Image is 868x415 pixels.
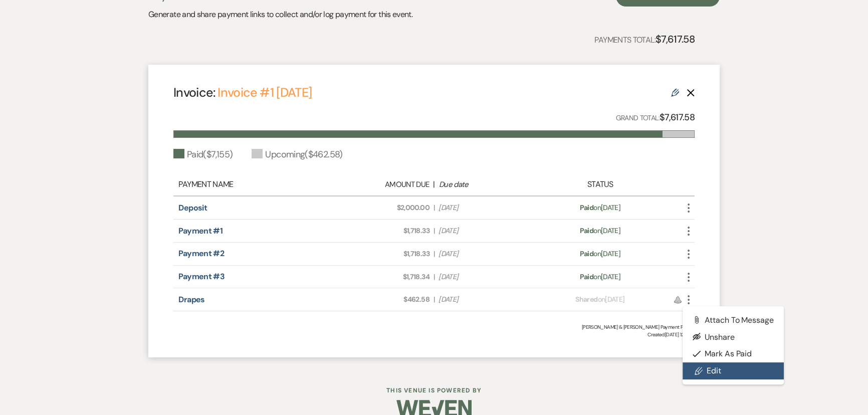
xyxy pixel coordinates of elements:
span: [DATE] [439,272,531,282]
span: Paid [580,203,593,212]
span: Created: [DATE] 1:33 PM [173,331,695,338]
p: Payments Total: [594,31,695,47]
span: Paid [580,272,593,281]
a: Payment #3 [178,271,225,282]
p: Grand Total: [615,110,695,125]
span: $1,718.33 [337,226,429,236]
span: Paid [580,226,593,235]
span: $2,000.00 [337,202,429,213]
a: Edit [683,362,784,379]
span: | [433,249,435,259]
button: Unshare [683,328,784,345]
div: Status [536,178,664,190]
span: | [433,294,435,305]
div: on [DATE] [536,272,664,282]
button: Mark as Paid [683,345,784,362]
div: Paid ( $7,155 ) [173,148,233,161]
div: on [DATE] [536,202,664,213]
div: | [332,178,536,190]
div: Payment Name [178,178,332,190]
div: Amount Due [337,179,429,190]
div: on [DATE] [536,294,664,305]
span: | [433,202,435,213]
button: Attach to Message [683,311,784,328]
a: Payment #1 [178,226,223,236]
h4: Invoice: [173,84,312,101]
span: [DATE] [439,226,531,236]
strong: $7,617.58 [656,33,695,46]
span: $1,718.34 [337,272,429,282]
span: | [433,272,435,282]
span: [DATE] [439,249,531,259]
div: [PERSON_NAME] & [PERSON_NAME] Payment Plan #1 [173,323,695,331]
a: Payment #2 [178,248,224,259]
div: Due date [439,179,531,190]
span: $462.58 [337,294,429,305]
p: Generate and share payment links to collect and/or log payment for this event. [148,8,412,21]
div: on [DATE] [536,226,664,236]
strong: $7,617.58 [660,111,695,123]
a: Drapes [178,294,204,305]
a: Invoice #1 [DATE] [218,84,312,101]
div: Upcoming ( $462.58 ) [252,148,342,161]
div: on [DATE] [536,249,664,259]
span: Paid [580,249,593,258]
span: Shared [575,295,597,304]
span: [DATE] [439,202,531,213]
span: [DATE] [439,294,531,305]
a: Deposit [178,202,207,213]
span: | [433,226,435,236]
span: $1,718.33 [337,249,429,259]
